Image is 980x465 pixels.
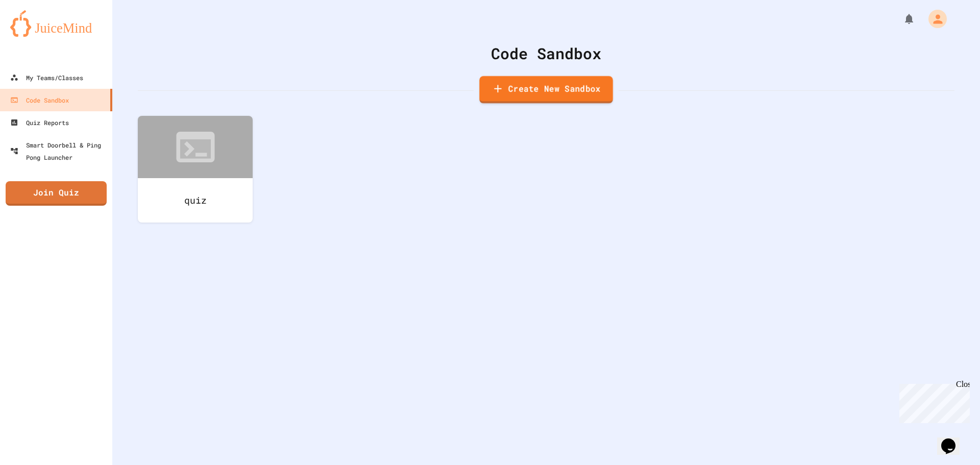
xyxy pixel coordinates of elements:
[10,71,83,84] div: My Teams/Classes
[918,7,949,31] div: My Account
[138,42,954,65] div: Code Sandbox
[6,181,107,206] a: Join Quiz
[937,424,970,455] iframe: chat widget
[10,116,69,129] div: Quiz Reports
[10,10,102,37] img: logo-orange.svg
[884,10,918,28] div: My Notifications
[138,178,253,223] div: quiz
[479,76,613,104] a: Create New Sandbox
[138,116,253,223] a: quiz
[10,94,69,106] div: Code Sandbox
[895,380,970,423] iframe: chat widget
[4,4,70,65] div: Chat with us now!Close
[10,139,108,163] div: Smart Doorbell & Ping Pong Launcher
